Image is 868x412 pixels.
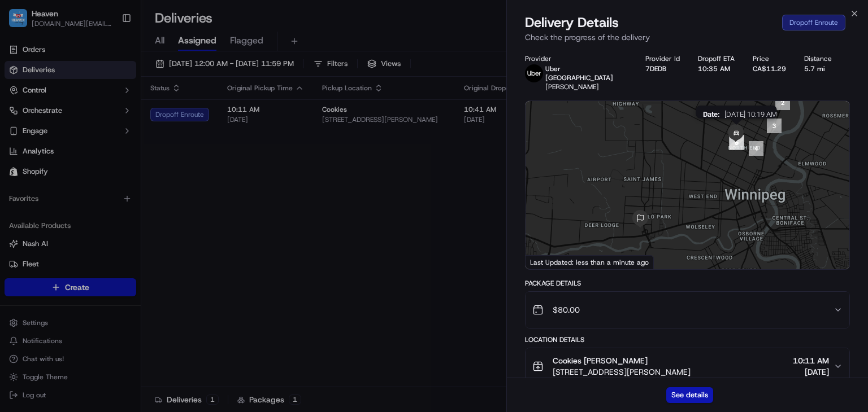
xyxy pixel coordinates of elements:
[753,54,786,63] div: Price
[11,45,206,63] p: Welcome 👋
[11,146,76,155] div: Past conversations
[7,247,91,268] a: 📗Knowledge Base
[753,64,786,73] div: CA$11.29
[749,141,763,156] div: 4
[107,252,181,263] span: API Documentation
[553,355,648,366] span: Cookies [PERSON_NAME]
[51,119,155,128] div: We're available if you need us!
[80,279,137,288] a: Powered byPylon
[23,205,32,214] img: 1736555255976-a54dd68f-1ca7-489b-9aae-adbdc363a1c4
[545,82,599,91] span: [PERSON_NAME]
[35,205,120,214] span: Wisdom [PERSON_NAME]
[96,253,105,262] div: 💻
[11,11,34,33] img: Nash
[23,175,32,184] img: 1736555255976-a54dd68f-1ca7-489b-9aae-adbdc363a1c4
[775,95,790,110] div: 2
[35,174,92,183] span: [PERSON_NAME]
[545,64,627,82] p: Uber [GEOGRAPHIC_DATA]
[525,32,850,43] p: Check the progress of the delivery
[11,107,32,128] img: 1736555255976-a54dd68f-1ca7-489b-9aae-adbdc363a1c4
[804,64,832,73] div: 5.7 mi
[100,174,123,183] span: [DATE]
[24,107,44,128] img: 8016278978528_b943e370aa5ada12b00a_72.png
[112,279,137,288] span: Pylon
[11,253,20,262] div: 📗
[94,174,98,183] span: •
[698,54,735,63] div: Dropoff ETA
[11,194,29,216] img: Wisdom Oko
[192,111,206,124] button: Start new chat
[767,119,782,133] div: 3
[724,110,776,119] span: [DATE] 10:19 AM
[525,335,850,344] div: Location Details
[525,54,627,63] div: Provider
[553,304,580,315] span: $80.00
[553,366,691,378] span: [STREET_ADDRESS][PERSON_NAME]
[793,366,829,378] span: [DATE]
[804,54,832,63] div: Distance
[29,72,203,84] input: Got a question? Start typing here...
[666,387,713,403] button: See details
[525,64,543,82] img: uber-new-logo.jpeg
[729,135,744,150] div: 6
[11,164,29,182] img: Brigitte Vinadas
[526,292,849,328] button: $80.00
[91,247,186,268] a: 💻API Documentation
[525,14,619,32] span: Delivery Details
[23,252,86,263] span: Knowledge Base
[526,255,654,269] div: Last Updated: less than a minute ago
[526,348,849,384] button: Cookies [PERSON_NAME][STREET_ADDRESS][PERSON_NAME]10:11 AM[DATE]
[525,279,850,288] div: Package Details
[51,107,185,119] div: Start new chat
[123,205,127,214] span: •
[698,64,735,73] div: 10:35 AM
[175,144,206,157] button: See all
[645,54,680,63] div: Provider Id
[645,64,666,73] button: 7DEDB
[702,110,719,119] span: Date :
[793,355,829,366] span: 10:11 AM
[129,205,152,214] span: [DATE]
